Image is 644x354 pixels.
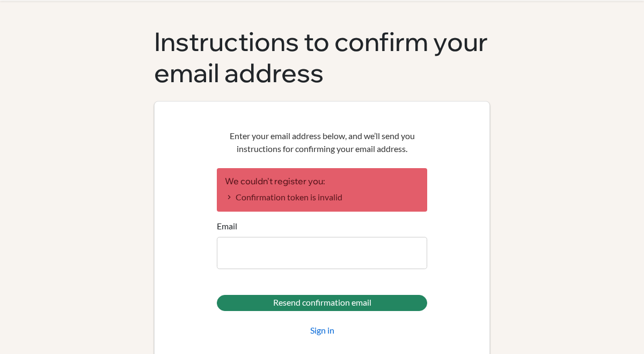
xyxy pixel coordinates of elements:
[217,129,427,155] p: Enter your email address below, and we’ll send you instructions for confirming your email address.
[225,176,419,186] h2: We couldn't register you:
[225,191,419,204] li: Confirmation token is invalid
[310,324,334,337] a: Sign in
[154,26,490,88] h1: Instructions to confirm your email address
[217,295,427,311] input: Resend confirmation email
[217,220,237,233] label: Email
